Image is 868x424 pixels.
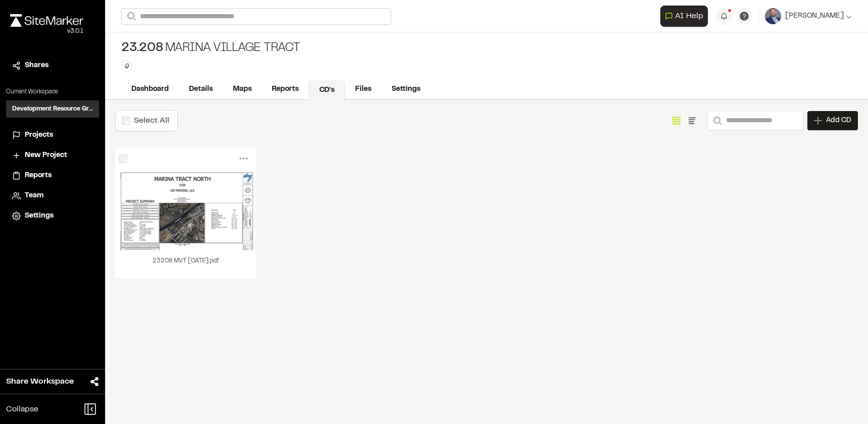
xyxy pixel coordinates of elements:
[345,80,381,99] a: Files
[121,40,300,57] div: Marina Village Tract
[223,80,262,99] a: Maps
[675,10,703,22] span: AI Help
[25,210,54,222] span: Settings
[179,80,223,99] a: Details
[25,130,53,141] span: Projects
[25,170,52,181] span: Reports
[121,80,179,99] a: Dashboard
[262,80,309,99] a: Reports
[826,116,851,126] span: Add CD
[10,14,83,27] img: rebrand.png
[12,60,93,71] a: Shares
[134,117,169,124] label: Select All
[12,210,93,222] a: Settings
[121,40,163,57] span: 23.208
[660,6,712,27] div: Open AI Assistant
[381,80,430,99] a: Settings
[25,60,49,71] span: Shares
[12,130,93,141] a: Projects
[121,61,132,72] button: Edit Tags
[25,190,43,201] span: Team
[6,403,38,415] span: Collapse
[785,11,844,22] span: [PERSON_NAME]
[12,104,93,114] h3: Development Resource Group
[12,170,93,181] a: Reports
[115,250,256,279] div: 23208 MVT [DATE].pdf
[10,27,83,36] div: Oh geez...please don't...
[309,81,345,100] a: CD's
[6,87,99,96] p: Current Workspace
[765,8,852,24] button: [PERSON_NAME]
[707,111,726,130] button: Search
[6,376,74,388] span: Share Workspace
[12,190,93,201] a: Team
[121,8,139,25] button: Search
[25,150,67,161] span: New Project
[765,8,781,24] img: User
[12,150,93,161] a: New Project
[660,6,708,27] button: Open AI Assistant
